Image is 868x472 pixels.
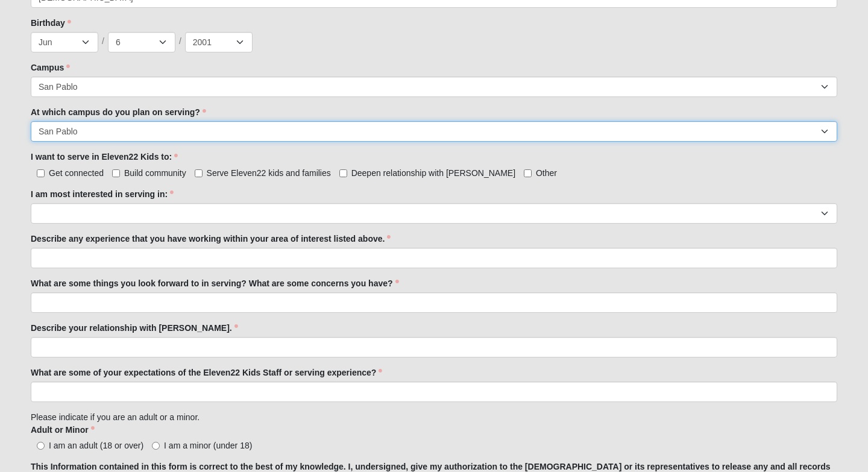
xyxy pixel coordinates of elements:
[31,188,174,200] label: I am most interested in serving in:
[49,168,104,178] span: Get connected
[31,151,178,163] label: I want to serve in Eleven22 Kids to:
[339,169,347,177] input: Deepen relationship with [PERSON_NAME]
[195,169,203,177] input: Serve Eleven22 kids and families
[31,61,70,74] label: Campus
[207,168,331,178] span: Serve Eleven22 kids and families
[351,168,515,178] span: Deepen relationship with [PERSON_NAME]
[49,441,143,450] span: I am an adult (18 or over)
[524,169,532,177] input: Other
[31,17,71,29] label: Birthday
[37,442,45,450] input: I am an adult (18 or over)
[102,35,104,48] span: /
[124,168,186,178] span: Build community
[112,169,120,177] input: Build community
[31,367,382,379] label: What are some of your expectations of the Eleven22 Kids Staff or serving experience?
[37,169,45,177] input: Get connected
[152,442,160,450] input: I am a minor (under 18)
[31,233,391,245] label: Describe any experience that you have working within your area of interest listed above.
[31,424,95,436] label: Adult or Minor
[31,277,399,289] label: What are some things you look forward to in serving? What are some concerns you have?
[536,168,557,178] span: Other
[164,441,252,450] span: I am a minor (under 18)
[179,35,181,48] span: /
[31,322,238,334] label: Describe your relationship with [PERSON_NAME].
[31,106,206,118] label: At which campus do you plan on serving?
